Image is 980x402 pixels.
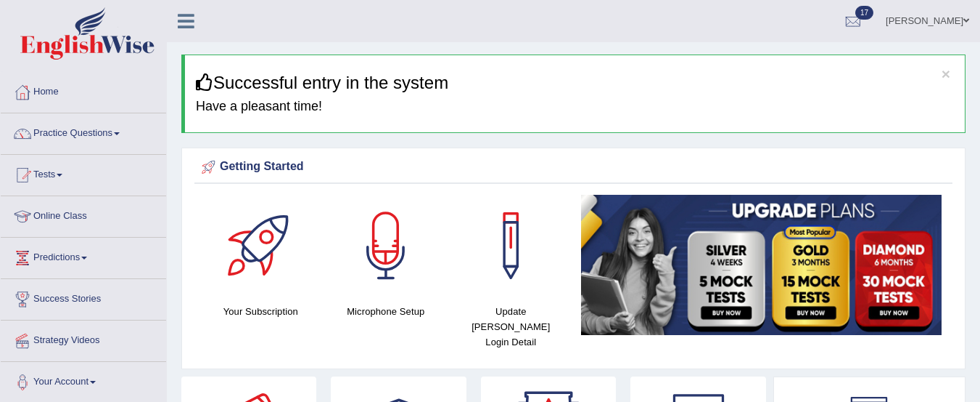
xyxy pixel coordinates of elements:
h4: Microphone Setup [331,304,442,319]
a: Tests [1,155,166,191]
a: Predictions [1,238,166,274]
button: × [942,66,950,81]
a: Strategy Videos [1,321,166,357]
span: 17 [855,6,873,20]
a: Success Stories [1,279,166,315]
img: small5.jpg [581,195,942,335]
h4: Have a pleasant time! [196,100,954,114]
a: Online Class [1,196,166,233]
h4: Update [PERSON_NAME] Login Detail [456,304,567,350]
a: Practice Questions [1,113,166,150]
div: Getting Started [198,156,949,178]
a: Home [1,72,166,108]
h4: Your Subscription [205,304,316,319]
h3: Successful entry in the system [196,73,954,92]
a: Your Account [1,362,166,398]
